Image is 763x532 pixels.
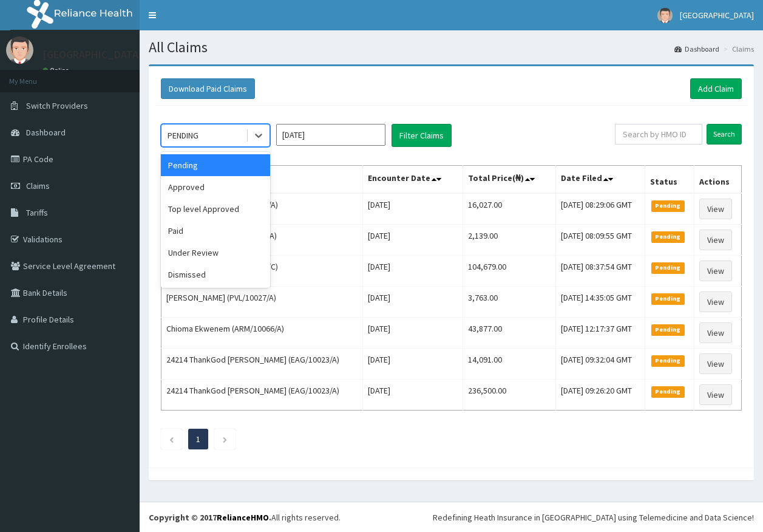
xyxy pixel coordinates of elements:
span: Pending [651,231,685,242]
a: View [699,199,732,219]
td: [PERSON_NAME] (PVL/10027/A) [161,287,363,318]
td: [DATE] 12:17:37 GMT [555,318,645,349]
td: 104,679.00 [463,256,555,287]
td: 236,500.00 [463,380,555,411]
div: Top level Approved [161,198,270,220]
th: Total Price(₦) [463,166,555,194]
span: Pending [651,262,685,273]
a: View [699,322,732,343]
td: 24214 ThankGod [PERSON_NAME] (EAG/10023/A) [161,349,363,380]
a: Previous page [169,434,174,445]
td: 14,091.00 [463,349,555,380]
a: View [699,384,732,405]
div: PENDING [168,129,198,142]
span: Switch Providers [26,100,88,111]
th: Date Filed [555,166,645,194]
td: 43,877.00 [463,318,555,349]
img: User Image [657,8,673,23]
a: RelianceHMO [217,512,269,523]
td: Chioma Ekwenem (ARM/10066/A) [161,318,363,349]
span: Pending [651,293,685,304]
p: [GEOGRAPHIC_DATA] [42,49,143,60]
td: 16,027.00 [463,193,555,225]
div: Approved [161,176,270,198]
td: [DATE] 09:32:04 GMT [555,349,645,380]
span: Pending [651,355,685,366]
a: Add Claim [690,78,742,99]
div: Under Review [161,242,270,264]
td: [DATE] 08:37:54 GMT [555,256,645,287]
strong: Copyright © 2017 . [149,512,271,523]
th: Encounter Date [363,166,463,194]
div: Pending [161,154,270,176]
span: Pending [651,324,685,335]
span: Pending [651,386,685,397]
a: Page 1 is your current page [196,434,200,445]
td: [DATE] [363,349,463,380]
input: Select Month and Year [276,124,385,146]
td: [DATE] [363,287,463,318]
h1: All Claims [149,39,754,55]
span: Dashboard [26,127,66,138]
div: Paid [161,220,270,242]
a: View [699,353,732,374]
a: Next page [222,434,228,445]
div: Dismissed [161,264,270,285]
td: 24214 ThankGod [PERSON_NAME] (EAG/10023/A) [161,380,363,411]
span: Pending [651,200,685,211]
td: [DATE] [363,380,463,411]
td: [DATE] [363,256,463,287]
td: [DATE] [363,225,463,256]
a: View [699,261,732,281]
td: [DATE] 14:35:05 GMT [555,287,645,318]
span: Claims [26,180,50,191]
div: Redefining Heath Insurance in [GEOGRAPHIC_DATA] using Telemedicine and Data Science! [433,511,754,523]
span: [GEOGRAPHIC_DATA] [680,10,754,21]
a: View [699,230,732,250]
button: Filter Claims [392,124,452,147]
button: Download Paid Claims [161,78,255,99]
td: [DATE] [363,193,463,225]
img: User Image [6,36,33,64]
td: [DATE] 09:26:20 GMT [555,380,645,411]
input: Search by HMO ID [615,124,702,145]
td: [DATE] 08:29:06 GMT [555,193,645,225]
td: [DATE] 08:09:55 GMT [555,225,645,256]
a: Online [42,66,72,75]
td: 3,763.00 [463,287,555,318]
th: Status [645,166,694,194]
input: Search [707,124,742,145]
a: View [699,292,732,312]
th: Actions [694,166,741,194]
li: Claims [721,44,754,54]
td: 2,139.00 [463,225,555,256]
span: Tariffs [26,207,48,218]
td: [DATE] [363,318,463,349]
a: Dashboard [674,44,719,54]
